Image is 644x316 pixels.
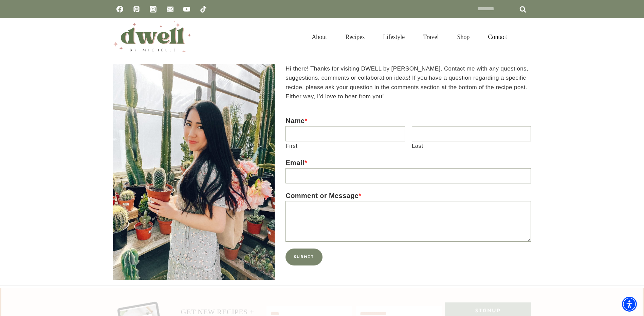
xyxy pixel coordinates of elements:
a: Facebook [113,2,127,16]
a: Email [163,2,177,16]
a: Lifestyle [374,26,414,48]
a: Shop [448,26,479,48]
a: About [302,26,336,48]
p: Hi there! Thanks for visiting DWELL by [PERSON_NAME]. Contact me with any questions, suggestions,... [286,64,531,101]
a: Instagram [146,2,160,16]
div: Accessibility Menu [622,297,637,312]
label: Last [412,141,531,151]
button: View Search Form [520,31,531,43]
label: Comment or Message [286,190,531,201]
a: Contact [479,26,516,48]
nav: Primary Navigation [302,26,516,48]
a: Pinterest [130,2,143,16]
a: TikTok [197,2,210,16]
label: Name [286,115,531,126]
a: Travel [414,26,448,48]
a: Recipes [336,26,374,48]
button: Submit [286,249,323,265]
label: Email [286,157,531,168]
label: First [286,141,405,151]
a: YouTube [180,2,194,16]
img: DWELL by michelle [113,21,191,53]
